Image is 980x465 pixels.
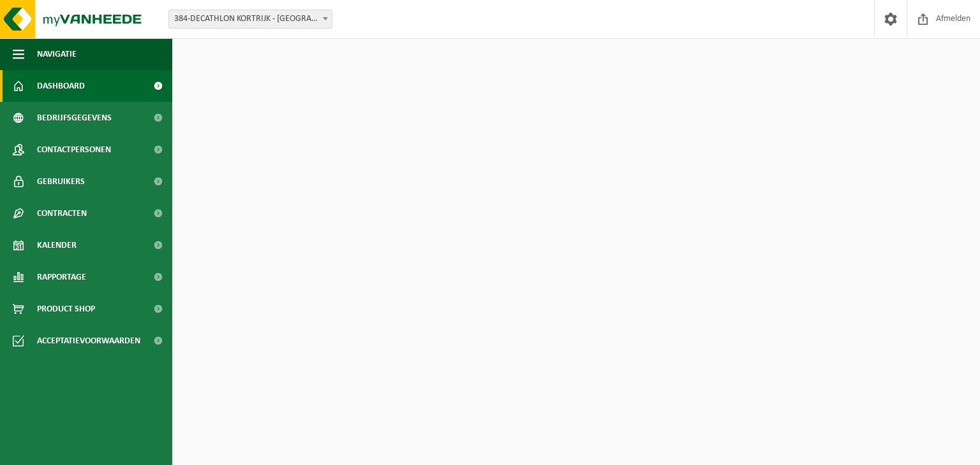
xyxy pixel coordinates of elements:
span: Dashboard [37,70,85,102]
span: Navigatie [37,38,77,70]
span: Product Shop [37,293,95,325]
span: Bedrijfsgegevens [37,102,112,134]
span: Acceptatievoorwaarden [37,325,140,357]
span: 384-DECATHLON KORTRIJK - KORTRIJK [169,10,332,28]
span: Rapportage [37,261,86,293]
span: 384-DECATHLON KORTRIJK - KORTRIJK [168,10,332,29]
span: Contracten [37,197,87,229]
span: Kalender [37,229,77,261]
span: Gebruikers [37,166,85,197]
span: Contactpersonen [37,134,111,166]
